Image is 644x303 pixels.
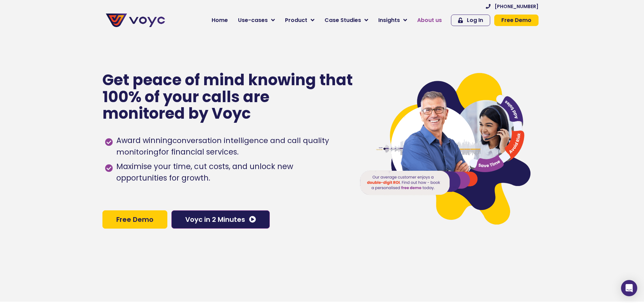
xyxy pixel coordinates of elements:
span: Voyc in 2 Minutes [185,216,245,223]
a: Case Studies [319,14,373,27]
a: [PHONE_NUMBER] [486,4,539,9]
span: Job title [90,55,113,63]
a: Product [280,14,319,27]
span: Free Demo [501,18,531,23]
a: About us [412,14,447,27]
span: Phone [90,27,106,35]
span: Home [212,16,228,24]
p: Get peace of mind knowing that 100% of your calls are monitored by Voyc [102,72,354,122]
img: voyc-full-logo [106,14,165,27]
span: About us [417,16,442,24]
a: Use-cases [233,14,280,27]
a: Home [207,14,233,27]
span: Product [285,16,307,24]
span: Free Demo [116,216,153,223]
span: Award winning for financial services. [115,135,345,158]
a: Log In [451,15,490,26]
a: Free Demo [494,15,539,26]
a: Insights [373,14,412,27]
span: Use-cases [238,16,268,24]
div: Open Intercom Messenger [621,280,637,296]
span: Log In [467,18,483,23]
span: Insights [378,16,400,24]
h1: conversation intelligence and call quality monitoring [116,135,329,157]
span: Case Studies [325,16,361,24]
a: Free Demo [102,210,167,229]
a: Voyc in 2 Minutes [171,210,270,229]
a: Privacy Policy [139,141,171,147]
span: Maximise your time, cut costs, and unlock new opportunities for growth. [115,161,345,184]
span: [PHONE_NUMBER] [495,4,539,9]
